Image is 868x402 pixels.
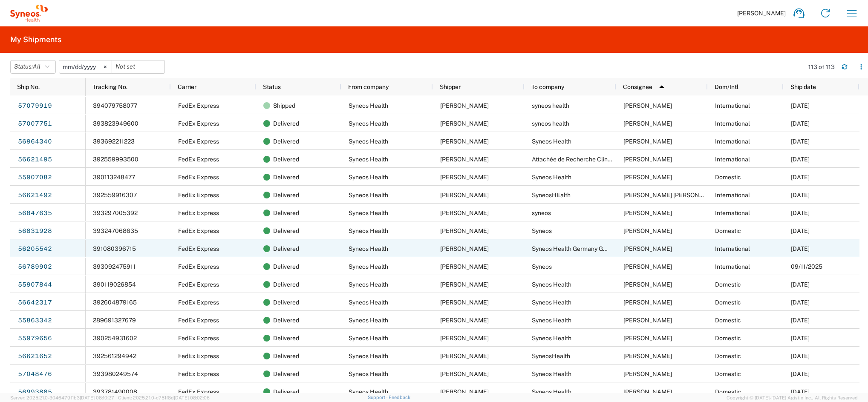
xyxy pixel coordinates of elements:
span: Ana Carolina Rodrigues [623,192,722,198]
span: From company [348,83,389,90]
span: Delivered [273,240,299,258]
span: Eugenio Sanchez [440,227,489,234]
span: SyneosHEalth [532,192,571,198]
span: FedEx Express [178,263,219,270]
span: 07/16/2025 [791,245,810,252]
a: 55863342 [17,313,52,327]
span: Delivered [273,204,299,222]
span: 289691327679 [93,317,136,324]
span: FedEx Express [178,174,219,181]
span: Delivered [273,132,299,150]
span: 09/16/2025 [791,227,810,234]
span: 390113248477 [93,174,135,181]
span: Eugenio Sanchez [440,353,489,359]
span: Ivana Vulic [623,120,672,127]
a: Support [368,395,389,400]
span: [DATE] 08:10:27 [80,395,114,400]
span: Belen Barbero [623,353,672,359]
span: 09/11/2025 [791,263,822,270]
span: Shipped [273,97,295,115]
span: International [715,245,750,252]
span: Syneos Health [532,299,571,306]
span: FedEx Express [178,299,219,306]
span: Eugenio Sanchez [440,370,489,377]
span: 393781490008 [93,388,137,395]
a: 57079919 [17,99,52,112]
button: Status:All [10,60,56,74]
span: FedEx Express [178,281,219,288]
span: Delivered [273,383,299,401]
a: 56964340 [17,135,52,148]
span: Syneos Health [349,174,388,181]
span: Syneos Health [532,335,571,342]
a: Feedback [389,395,410,400]
span: Syneos Health [532,370,571,377]
span: Delivered [273,168,299,186]
span: Eugenio Sanchez [440,245,489,252]
span: Eugenio Sanchez [440,156,489,163]
a: 55907082 [17,170,52,184]
span: Syneos Health [349,263,388,270]
span: Syneos Health [349,281,388,288]
span: Syneos Health [349,353,388,359]
span: FedEx Express [178,245,219,252]
span: FedEx Express [178,192,219,198]
span: 10/02/2025 [791,120,810,127]
span: 08/27/2025 [791,156,810,163]
span: Tracking No. [92,83,127,90]
input: Not set [112,60,164,73]
span: Syneos Health Germany GMBH [532,245,617,252]
span: 393247068635 [93,227,138,234]
span: FedEx Express [178,227,219,234]
a: 56847635 [17,206,52,220]
span: Arancha Abellan [623,281,672,288]
span: Beatriz Grovas [623,317,672,324]
span: Delivered [273,329,299,347]
span: Dom/Intl [715,83,738,90]
span: International [715,120,750,127]
span: Beatriz Piqueras [623,335,672,342]
span: Copyright © [DATE]-[DATE] Agistix Inc., All Rights Reserved [727,394,858,402]
span: [PERSON_NAME] [737,9,786,17]
a: 56621495 [17,152,52,166]
span: 392604879165 [93,299,137,306]
span: Syneos Health [349,102,388,109]
span: 08/27/2025 [791,353,810,359]
span: Delivered [273,365,299,383]
span: FedEx Express [178,353,219,359]
span: International [715,263,750,270]
span: syneos health [532,120,569,127]
span: Andrea Moral [623,227,672,234]
span: Domestic [715,370,741,377]
div: 113 of 113 [808,63,835,71]
span: Syneos Health [349,299,388,306]
span: Syneos Health [349,156,388,163]
span: Carrier [178,83,196,90]
span: International [715,192,750,198]
span: Eugenio Sanchez [440,120,489,127]
a: 55979656 [17,331,52,345]
span: Eugenio Sanchez [440,335,489,342]
span: Syneos Health [532,388,571,395]
span: 06/23/2025 [791,335,810,342]
span: Ship No. [17,83,40,90]
span: Client: 2025.21.0-c751f8d [118,395,210,400]
span: 09/29/2025 [791,138,810,145]
span: All [33,63,40,70]
span: 393092475911 [93,263,136,270]
span: Syneos Health [349,370,388,377]
span: [DATE] 08:02:06 [174,395,210,400]
span: Syneos Health [532,138,571,145]
span: 390254931602 [93,335,137,342]
span: Ship date [790,83,816,90]
span: Eugenio Sanchez [440,174,489,181]
span: Delivered [273,258,299,276]
span: FedEx Express [178,138,219,145]
span: FedEx Express [178,388,219,395]
span: Attachée de Recherche Clinique Antenne Pédiatrique du CIC-Hôpital Jeanne de Flandre [532,156,798,163]
span: 06/12/2025 [791,317,810,324]
span: 392559916307 [93,192,137,198]
span: FedEx Express [178,120,219,127]
span: FedEx Express [178,156,219,163]
span: International [715,102,750,109]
